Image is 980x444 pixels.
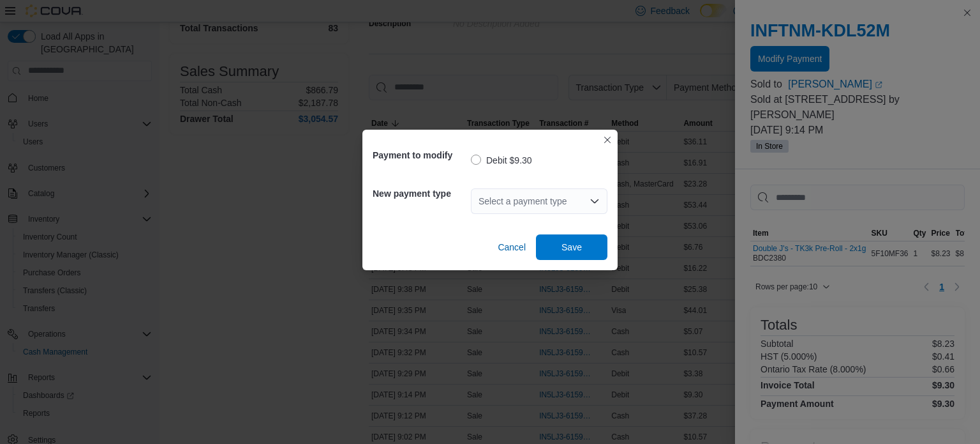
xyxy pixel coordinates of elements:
[590,196,600,206] button: Open list of options
[600,132,615,148] button: Closes this modal window
[471,153,532,168] label: Debit $9.30
[536,234,607,260] button: Save
[373,181,468,206] h5: New payment type
[498,241,526,254] span: Cancel
[479,194,480,209] input: Accessible screen reader label
[373,142,468,168] h5: Payment to modify
[493,234,531,260] button: Cancel
[561,241,582,254] span: Save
